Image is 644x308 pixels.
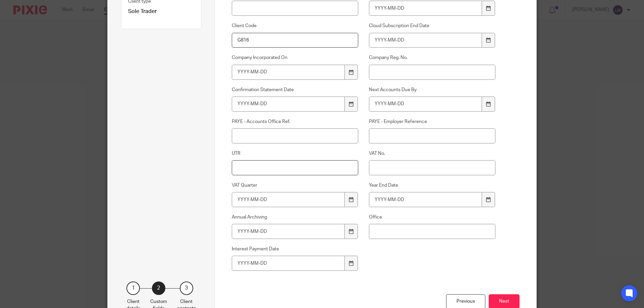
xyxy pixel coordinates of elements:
[369,192,482,207] input: YYYY-MM-DD
[232,256,345,271] input: YYYY-MM-DD
[369,86,496,93] label: Next Accounts Due By
[152,282,165,295] div: 2
[232,150,359,157] label: UTR
[232,65,345,80] input: YYYY-MM-DD
[369,182,496,189] label: Year End Date
[232,192,345,207] input: YYYY-MM-DD
[180,282,193,295] div: 3
[232,246,359,252] label: Interest Payment Date
[232,214,359,221] label: Annual Archiving
[126,282,140,295] div: 1
[128,8,194,15] p: Sole Trader
[369,54,496,61] label: Company Reg. No.
[232,22,359,29] label: Client Code
[369,118,496,125] label: PAYE - Employer Reference
[369,150,496,157] label: VAT No.
[232,118,359,125] label: PAYE - Accounts Office Ref.
[232,86,359,93] label: Confirmation Statement Date
[232,97,345,112] input: YYYY-MM-DD
[232,182,359,189] label: VAT Quarter
[369,33,482,48] input: YYYY-MM-DD
[369,214,496,221] label: Office
[369,97,482,112] input: YYYY-MM-DD
[232,54,359,61] label: Company Incorporated On
[232,224,345,239] input: YYYY-MM-DD
[369,1,482,16] input: YYYY-MM-DD
[369,22,496,29] label: Cloud Subscription End Date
